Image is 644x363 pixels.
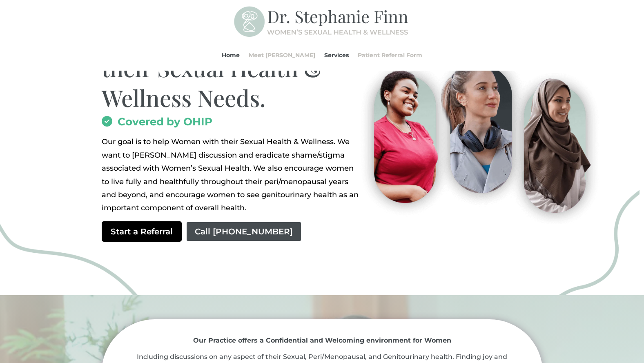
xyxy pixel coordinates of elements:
p: Our goal is to help Women with their Sexual Health & Wellness. We want to [PERSON_NAME] discussio... [102,135,361,214]
h2: Covered by OHIP [102,116,361,131]
img: Visit-Pleasure-MD-Ontario-Women-Sexual-Health-and-Wellness [351,49,604,224]
a: Home [222,40,240,71]
a: Start a Referral [102,221,182,242]
div: Page 1 [102,135,361,214]
strong: Our Practice offers a Confidential and Welcoming environment for Women [193,336,451,344]
a: Services [324,40,349,71]
a: Meet [PERSON_NAME] [249,40,315,71]
a: Call [PHONE_NUMBER] [186,221,302,242]
a: Patient Referral Form [358,40,422,71]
